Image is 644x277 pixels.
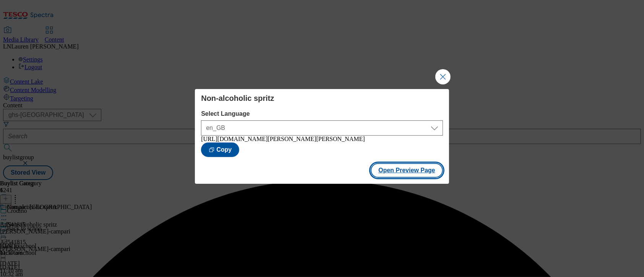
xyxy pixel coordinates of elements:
div: Modal [195,89,449,184]
button: Close Modal [435,69,451,84]
button: Open Preview Page [371,163,443,178]
h4: Non-alcoholic spritz [201,94,443,103]
label: Select Language [201,110,443,117]
button: Copy [201,143,239,157]
div: [URL][DOMAIN_NAME][PERSON_NAME][PERSON_NAME] [201,136,443,143]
